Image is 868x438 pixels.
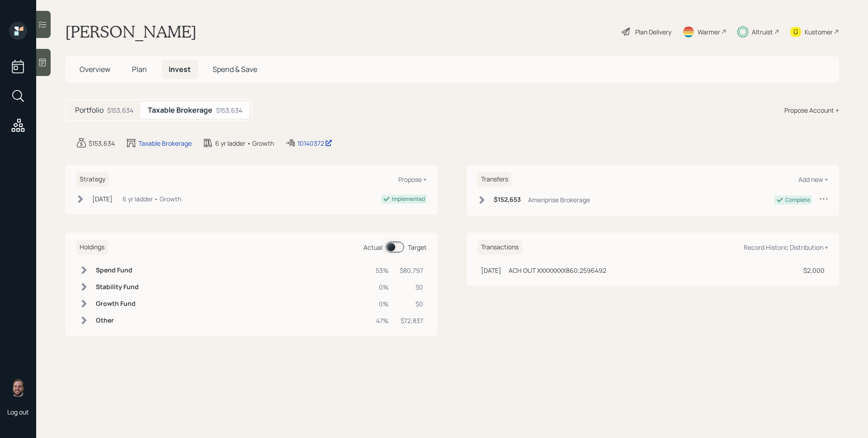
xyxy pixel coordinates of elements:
[798,175,828,184] div: Add new +
[400,316,423,325] div: $72,837
[138,138,192,148] div: Taxable Brokerage
[398,175,427,184] div: Propose +
[477,240,522,255] h6: Transactions
[376,266,389,275] div: 53%
[7,408,29,416] div: Log out
[494,196,521,204] h6: $152,653
[481,266,501,275] div: [DATE]
[376,282,389,292] div: 0%
[92,194,113,204] div: [DATE]
[376,299,389,309] div: 0%
[400,299,423,309] div: $0
[363,243,382,252] div: Actual
[76,172,109,187] h6: Strategy
[65,22,197,42] h1: [PERSON_NAME]
[212,64,257,74] span: Spend & Save
[80,64,110,74] span: Overview
[9,379,27,397] img: james-distasi-headshot.png
[376,316,389,325] div: 47%
[96,267,139,274] h6: Spend Fund
[528,195,590,205] div: Ameriprise Brokerage
[96,283,139,291] h6: Stability Fund
[744,243,828,252] div: Record Historic Distribution +
[132,64,147,74] span: Plan
[123,194,181,204] div: 6 yr ladder • Growth
[75,106,104,114] h5: Portfolio
[477,172,512,187] h6: Transfers
[96,317,139,324] h6: Other
[215,138,274,148] div: 6 yr ladder • Growth
[169,64,191,74] span: Invest
[635,27,671,37] div: Plan Delivery
[784,105,839,115] div: Propose Account +
[509,266,606,275] div: ACH OUT XXXXXXXX860;2596492
[400,282,423,292] div: $0
[297,138,332,148] div: 10140372
[805,27,833,37] div: Kustomer
[89,138,115,148] div: $153,634
[408,243,427,252] div: Target
[752,27,773,37] div: Altruist
[216,105,242,115] div: $153,634
[76,240,108,255] h6: Holdings
[148,106,212,114] h5: Taxable Brokerage
[803,266,825,275] div: $2,000
[400,266,423,275] div: $80,797
[785,196,810,204] div: Complete
[96,300,139,308] h6: Growth Fund
[392,195,425,203] div: Implemented
[107,105,133,115] div: $153,634
[698,27,720,37] div: Warmer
